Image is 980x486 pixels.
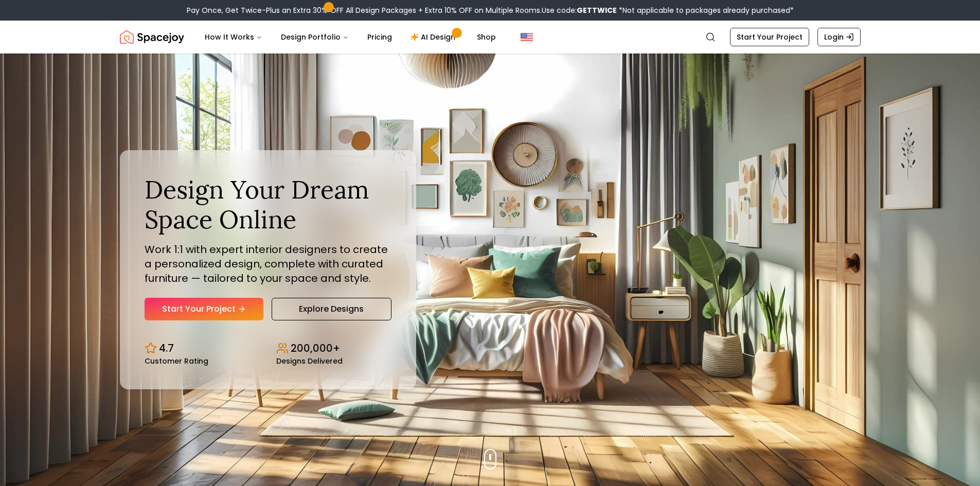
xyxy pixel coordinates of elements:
span: *Not applicable to packages already purchased* [617,5,794,15]
div: Design stats [145,333,391,365]
p: 4.7 [159,341,174,355]
button: How It Works [197,27,271,47]
h1: Design Your Dream Space Online [145,175,391,234]
p: Work 1:1 with expert interior designers to create a personalized design, complete with curated fu... [145,242,391,285]
small: Customer Rating [145,357,208,365]
a: Start Your Project [145,298,263,320]
a: Explore Designs [272,298,391,320]
nav: Main [197,27,504,47]
nav: Global [120,21,861,53]
img: United States [521,31,533,43]
a: AI Design [402,27,467,47]
a: Spacejoy [120,27,184,47]
a: Start Your Project [730,28,809,46]
p: 200,000+ [291,341,340,355]
a: Shop [469,27,504,47]
img: Spacejoy Logo [120,27,184,47]
small: Designs Delivered [276,357,343,365]
span: Use code: [542,5,617,15]
b: GETTWICE [577,5,617,15]
a: Pricing [359,27,400,47]
div: Pay Once, Get Twice-Plus an Extra 30% OFF All Design Packages + Extra 10% OFF on Multiple Rooms. [187,5,794,15]
a: Login [817,28,861,46]
button: Design Portfolio [273,27,357,47]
